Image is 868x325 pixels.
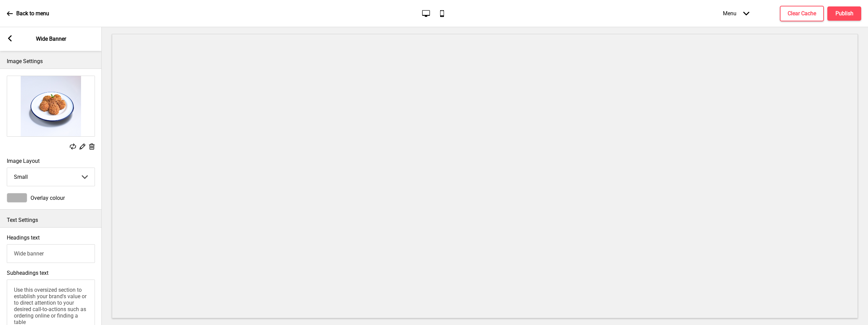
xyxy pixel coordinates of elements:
img: Image [7,76,95,136]
button: Clear Cache [780,6,824,21]
p: Wide Banner [36,35,66,43]
button: Publish [827,6,861,21]
p: Text Settings [7,216,95,224]
h4: Clear Cache [788,10,816,17]
p: Image Settings [7,58,95,65]
div: Menu [716,3,756,23]
label: Subheadings text [7,270,48,276]
label: Headings text [7,234,40,241]
div: Overlay colour [7,193,95,203]
h4: Publish [835,10,853,17]
label: Image Layout [7,158,95,164]
p: Back to menu [16,10,49,17]
a: Back to menu [7,4,49,23]
span: Overlay colour [31,195,65,201]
